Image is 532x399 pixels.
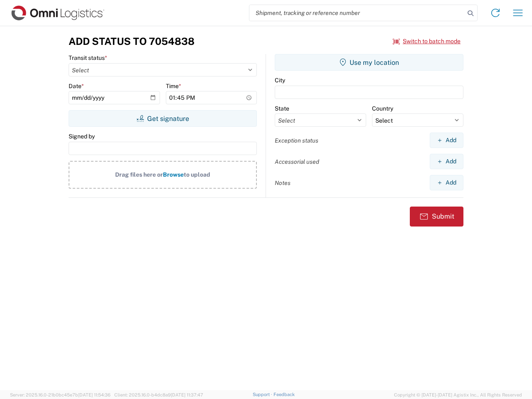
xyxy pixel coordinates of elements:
[393,34,461,48] button: Switch to batch mode
[69,35,195,47] h3: Add Status to 7054838
[275,137,318,144] label: Exception status
[430,154,463,169] button: Add
[430,175,463,190] button: Add
[69,110,257,127] button: Get signature
[163,171,184,178] span: Browse
[410,207,463,227] button: Submit
[184,171,210,178] span: to upload
[78,392,111,397] span: [DATE] 11:54:36
[10,392,111,397] span: Server: 2025.16.0-21b0bc45e7b
[166,82,181,90] label: Time
[394,391,522,399] span: Copyright © [DATE]-[DATE] Agistix Inc., All Rights Reserved
[430,133,463,148] button: Add
[275,54,463,71] button: Use my location
[171,392,203,397] span: [DATE] 11:37:47
[69,133,95,140] label: Signed by
[69,82,84,90] label: Date
[275,179,291,187] label: Notes
[275,158,319,165] label: Accessorial used
[273,392,295,397] a: Feedback
[114,392,203,397] span: Client: 2025.16.0-b4dc8a9
[275,105,289,112] label: State
[253,392,273,397] a: Support
[372,105,393,112] label: Country
[275,76,285,84] label: City
[115,171,163,178] span: Drag files here or
[249,5,465,21] input: Shipment, tracking or reference number
[69,54,107,62] label: Transit status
